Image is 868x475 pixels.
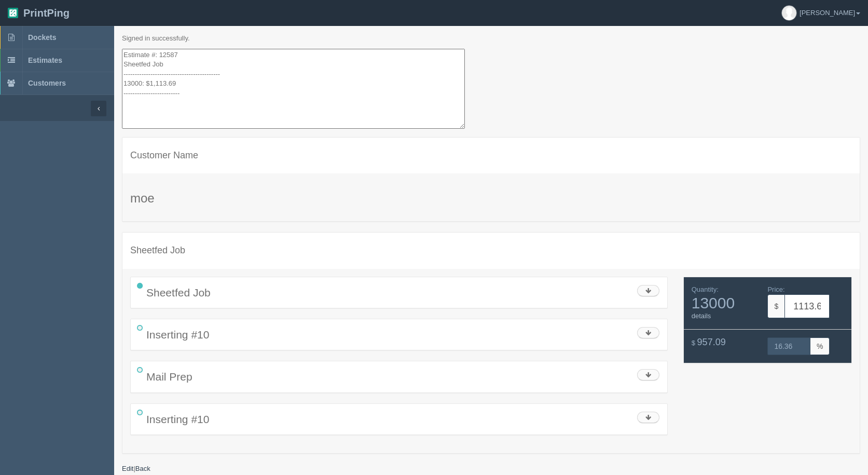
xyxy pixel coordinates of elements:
[122,49,465,129] textarea: Estimate #: 12587 Sheetfed Job ------------------------------------------- 13000: $1,113.69 -----...
[135,465,150,472] a: Back
[692,294,760,311] span: 13000
[692,312,711,320] a: details
[130,151,852,161] h4: Customer Name
[146,329,209,341] span: Inserting #10
[692,339,695,347] span: $
[767,294,784,318] span: $
[146,287,211,298] span: Sheetfed Job
[782,6,796,20] img: avatar_default-7531ab5dedf162e01f1e0bb0964e6a185e93c5c22dfe317fb01d7f8cd2b1632c.jpg
[28,33,56,42] span: Dockets
[146,371,192,383] span: Mail Prep
[130,246,852,256] h4: Sheetfed Job
[122,465,133,472] a: Edit
[767,286,784,293] span: Price:
[692,286,719,293] span: Quantity:
[697,337,726,347] span: 957.09
[146,413,209,425] span: Inserting #10
[8,8,18,18] img: logo-3e63b451c926e2ac314895c53de4908e5d424f24456219fb08d385ab2e579770.png
[810,337,830,355] span: %
[28,56,62,64] span: Estimates
[122,34,860,44] p: Signed in successfully.
[130,192,852,205] h3: moe
[28,79,66,87] span: Customers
